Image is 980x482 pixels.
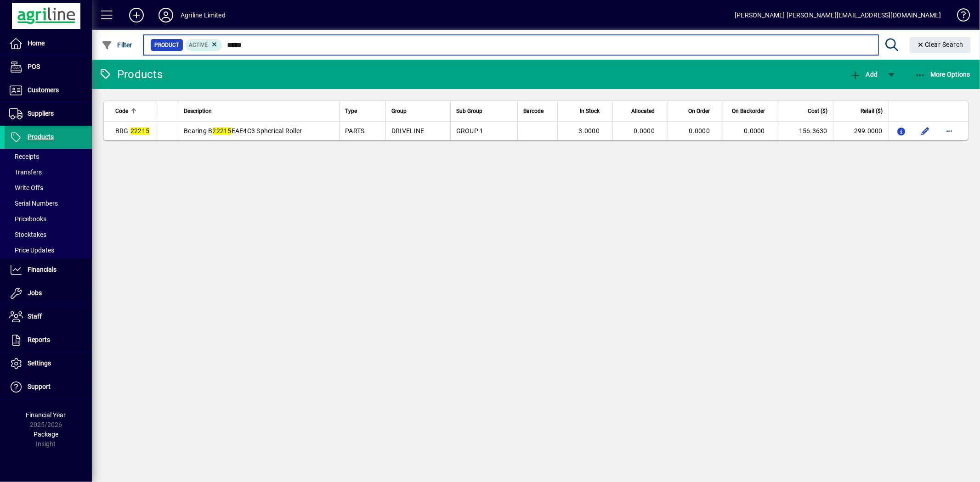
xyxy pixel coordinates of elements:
[456,127,484,135] span: GROUP 1
[5,164,92,180] a: Transfers
[181,8,226,22] div: Agriline Limited
[345,127,364,135] span: PARTS
[28,133,54,140] span: Products
[9,247,54,254] span: Price Updates
[34,431,58,438] span: Package
[213,127,232,135] em: 22215
[28,289,42,297] span: Jobs
[28,313,42,320] span: Staff
[130,127,149,135] em: 22215
[28,359,51,367] span: Settings
[5,56,92,78] a: POS
[732,106,765,116] span: On Backorder
[5,227,92,242] a: Stocktakes
[915,71,971,78] span: More Options
[9,231,46,238] span: Stocktakes
[28,266,57,273] span: Financials
[778,122,833,140] td: 156.3630
[910,37,971,53] button: Clear
[345,106,380,116] div: Type
[808,106,827,116] span: Cost ($)
[28,63,40,70] span: POS
[5,32,92,55] a: Home
[28,336,50,343] span: Reports
[391,127,424,135] span: DRIVELINE
[5,376,92,398] a: Support
[28,86,59,94] span: Customers
[5,180,92,196] a: Write Offs
[848,66,880,83] button: Add
[688,106,710,116] span: On Order
[26,411,66,419] span: Financial Year
[523,106,544,116] span: Barcode
[122,7,151,23] button: Add
[5,352,92,375] a: Settings
[9,200,58,207] span: Serial Numbers
[184,106,212,116] span: Description
[28,383,51,390] span: Support
[674,106,718,116] div: On Order
[5,305,92,328] a: Staff
[580,106,600,116] span: In Stock
[729,106,773,116] div: On Backorder
[5,242,92,258] a: Price Updates
[345,106,357,116] span: Type
[184,127,302,135] span: Bearing B EAE4C3 Spherical Roller
[28,39,45,47] span: Home
[189,42,208,48] span: Active
[631,106,655,116] span: Allocated
[618,106,663,116] div: Allocated
[9,153,39,160] span: Receipts
[28,110,54,117] span: Suppliers
[456,106,512,116] div: Sub Group
[115,127,149,135] span: BRG-
[102,41,132,49] span: Filter
[5,79,92,102] a: Customers
[918,123,933,138] button: Edit
[735,8,941,22] div: [PERSON_NAME] [PERSON_NAME][EMAIL_ADDRESS][DOMAIN_NAME]
[942,123,957,138] button: More options
[5,149,92,164] a: Receipts
[456,106,482,116] span: Sub Group
[9,168,42,176] span: Transfers
[833,122,888,140] td: 299.0000
[523,106,552,116] div: Barcode
[950,2,969,32] a: Knowledge Base
[5,196,92,211] a: Serial Numbers
[5,258,92,281] a: Financials
[850,71,878,78] span: Add
[634,127,655,135] span: 0.0000
[563,106,608,116] div: In Stock
[5,329,92,352] a: Reports
[99,67,163,82] div: Products
[5,211,92,227] a: Pricebooks
[579,127,600,135] span: 3.0000
[9,215,46,223] span: Pricebooks
[744,127,765,135] span: 0.0000
[186,39,222,51] mat-chip: Activation Status: Active
[5,282,92,305] a: Jobs
[912,66,973,83] button: More Options
[391,106,407,116] span: Group
[917,41,964,48] span: Clear Search
[861,106,883,116] span: Retail ($)
[115,106,149,116] div: Code
[184,106,334,116] div: Description
[689,127,710,135] span: 0.0000
[115,106,128,116] span: Code
[5,102,92,125] a: Suppliers
[154,40,179,50] span: Product
[151,7,181,23] button: Profile
[99,37,135,53] button: Filter
[9,184,43,191] span: Write Offs
[391,106,445,116] div: Group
